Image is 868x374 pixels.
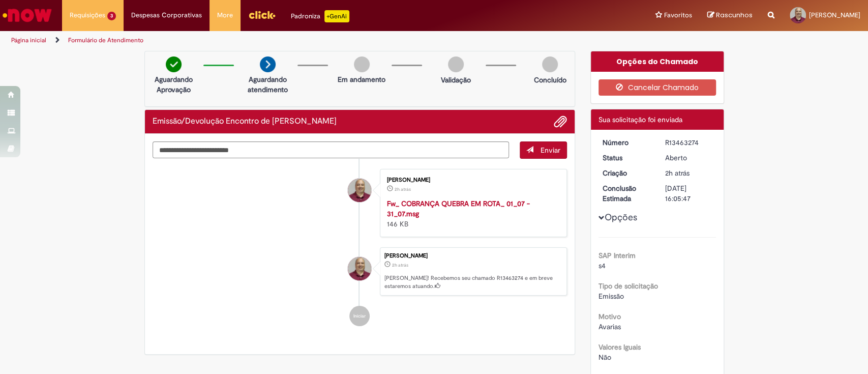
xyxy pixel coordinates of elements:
[107,12,116,20] span: 3
[243,74,292,95] p: Aguardando atendimento
[338,74,385,84] p: Em andamento
[598,312,621,321] b: Motivo
[324,10,349,22] p: +GenAi
[354,56,370,72] img: img-circle-grey.png
[665,153,712,163] div: Aberto
[8,31,571,50] ul: Trilhas de página
[665,183,712,204] div: [DATE] 16:05:47
[387,177,556,183] div: [PERSON_NAME]
[591,51,724,72] div: Opções do Chamado
[1,5,53,25] img: ServiceNow
[665,168,712,178] div: 29/08/2025 16:05:43
[541,146,560,155] span: Enviar
[248,7,276,22] img: click_logo_yellow_360x200.png
[665,168,690,178] span: 2h atrás
[387,199,530,218] a: Fw_ COBRANÇA QUEBRA EM ROTA_ 01_07 - 31_07.msg
[384,274,561,290] p: [PERSON_NAME]! Recebemos seu chamado R13463274 e em breve estaremos atuando.
[153,141,510,159] textarea: Digite sua mensagem aqui...
[598,292,624,301] span: Emissão
[131,10,202,20] span: Despesas Corporativas
[598,251,636,260] b: SAP Interim
[68,36,143,44] a: Formulário de Atendimento
[707,11,753,20] a: Rascunhos
[598,353,611,362] span: Não
[348,179,371,202] div: Jose Correa Gomes
[70,10,105,20] span: Requisições
[441,75,471,85] p: Validação
[598,115,682,124] span: Sua solicitação foi enviada
[665,137,712,148] div: R13463274
[598,79,716,96] button: Cancelar Chamado
[348,257,371,280] div: Jose Correa Gomes
[153,117,337,126] h2: Emissão/Devolução Encontro de Contas Fornecedor Histórico de tíquete
[809,11,860,19] span: [PERSON_NAME]
[665,168,690,178] time: 29/08/2025 16:05:43
[664,10,692,20] span: Favoritos
[448,56,464,72] img: img-circle-grey.png
[11,36,46,44] a: Página inicial
[598,281,658,291] b: Tipo de solicitação
[554,115,567,128] button: Adicionar anexos
[598,322,621,331] span: Avarias
[291,10,349,22] div: Padroniza
[595,137,657,148] dt: Número
[595,168,657,178] dt: Criação
[260,56,276,72] img: arrow-next.png
[716,10,753,20] span: Rascunhos
[395,186,411,192] span: 2h atrás
[595,183,657,204] dt: Conclusão Estimada
[153,247,567,296] li: Jose Correa Gomes
[595,153,657,163] dt: Status
[392,262,408,268] time: 29/08/2025 16:05:43
[598,342,641,352] b: Valores Iguais
[387,198,556,229] div: 146 KB
[395,186,411,192] time: 29/08/2025 16:05:39
[533,75,566,85] p: Concluído
[384,253,561,259] div: [PERSON_NAME]
[149,74,198,95] p: Aguardando Aprovação
[217,10,233,20] span: More
[153,159,567,337] ul: Histórico de tíquete
[392,262,408,268] span: 2h atrás
[598,261,606,270] span: s4
[166,56,182,72] img: check-circle-green.png
[542,56,558,72] img: img-circle-grey.png
[520,141,567,159] button: Enviar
